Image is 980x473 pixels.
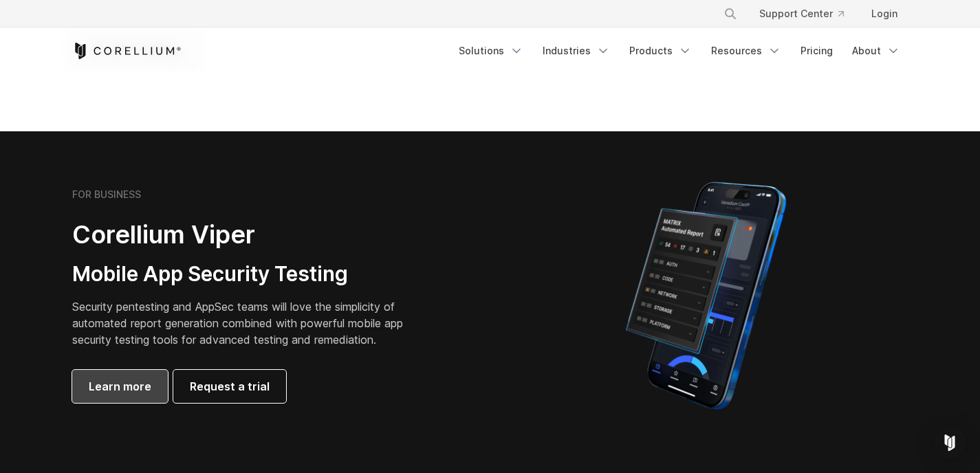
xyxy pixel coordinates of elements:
a: About [844,38,908,63]
h6: FOR BUSINESS [72,188,141,201]
a: Corellium Home [72,43,182,59]
a: Pricing [792,38,841,63]
span: Request a trial [190,378,270,395]
div: Navigation Menu [450,38,908,63]
div: Navigation Menu [707,1,908,26]
div: Open Intercom Messenger [933,426,966,459]
a: Solutions [450,38,532,63]
button: Search [718,1,743,26]
a: Request a trial [173,370,286,403]
p: Security pentesting and AppSec teams will love the simplicity of automated report generation comb... [72,298,424,348]
a: Industries [534,38,618,63]
h2: Corellium Viper [72,219,424,250]
img: Corellium MATRIX automated report on iPhone showing app vulnerability test results across securit... [602,175,809,416]
a: Resources [703,38,790,63]
a: Login [860,1,908,26]
a: Learn more [72,370,168,403]
a: Products [621,38,700,63]
h3: Mobile App Security Testing [72,261,424,287]
span: Learn more [89,378,151,395]
a: Support Center [748,1,855,26]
